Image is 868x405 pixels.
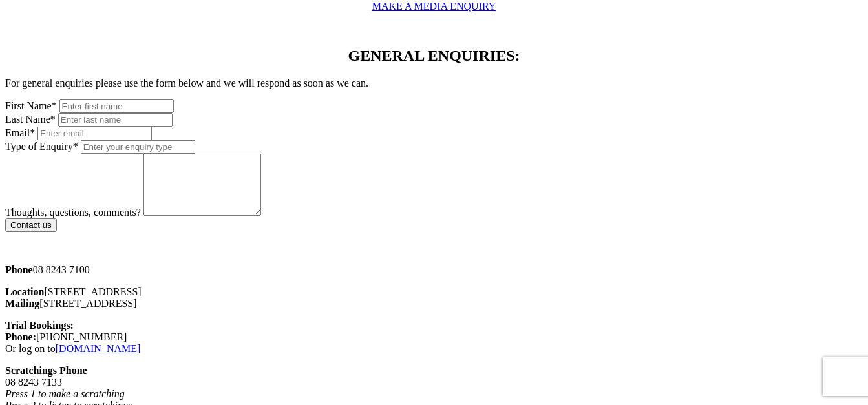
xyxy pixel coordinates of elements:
label: Type of Enquiry [5,141,78,152]
p: 08 8243 7100 [5,264,863,276]
input: Enter last name [58,113,173,127]
label: Last Name [5,114,56,125]
a: [DOMAIN_NAME] [56,343,141,354]
p: For general enquiries please use the form below and we will respond as soon as we can. [5,78,863,89]
label: Thoughts, questions, comments? [5,207,141,218]
p: [STREET_ADDRESS] [STREET_ADDRESS] [5,286,863,309]
strong: Phone [5,264,33,275]
a: MAKE A MEDIA ENQUIRY [372,1,496,12]
p: [PHONE_NUMBER] Or log on to [5,320,863,355]
strong: Scratchings Phone [5,365,87,376]
input: Contact us [5,218,57,232]
input: Enter email [37,127,152,140]
strong: Location [5,286,44,297]
span: GENERAL ENQUIRIES: [348,47,520,64]
input: Enter first name [59,99,174,113]
b: Trial Bookings: [5,320,74,331]
label: Email [5,127,37,138]
strong: Mailing [5,298,39,309]
strong: Phone: [5,331,36,342]
label: First Name [5,100,57,111]
input: Enter your enquiry type [81,140,195,154]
